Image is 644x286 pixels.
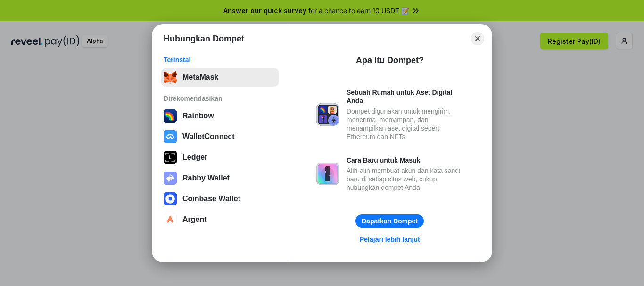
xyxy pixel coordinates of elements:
[164,192,177,205] img: svg+xml,%3Csvg%20width%3D%2228%22%20height%3D%2228%22%20viewBox%3D%220%200%2028%2028%22%20fill%3D...
[164,213,177,226] img: svg+xml,%3Csvg%20width%3D%2228%22%20height%3D%2228%22%20viewBox%3D%220%200%2028%2028%22%20fill%3D...
[161,169,279,188] button: Rabby Wallet
[182,73,218,82] div: MetaMask
[161,189,279,208] button: Coinbase Wallet
[347,88,463,105] div: Sebuah Rumah untuk Aset Digital Anda
[182,153,207,162] div: Ledger
[164,33,244,44] h1: Hubungkan Dompet
[362,217,418,225] div: Dapatkan Dompet
[316,163,339,185] img: svg+xml,%3Csvg%20xmlns%3D%22http%3A%2F%2Fwww.w3.org%2F2000%2Fsvg%22%20fill%3D%22none%22%20viewBox...
[355,214,424,228] button: Dapatkan Dompet
[164,172,177,185] img: svg+xml,%3Csvg%20xmlns%3D%22http%3A%2F%2Fwww.w3.org%2F2000%2Fsvg%22%20fill%3D%22none%22%20viewBox...
[161,106,279,125] button: Rainbow
[182,112,214,120] div: Rainbow
[347,166,463,192] div: Alih-alih membuat akun dan kata sandi baru di setiap situs web, cukup hubungkan dompet Anda.
[182,215,207,224] div: Argent
[182,174,230,182] div: Rabby Wallet
[161,127,279,146] button: WalletConnect
[360,235,420,244] div: Pelajari lebih lanjut
[182,195,240,203] div: Coinbase Wallet
[356,55,424,66] div: Apa itu Dompet?
[182,132,235,141] div: WalletConnect
[164,71,177,84] img: svg+xml;base64,PHN2ZyB3aWR0aD0iMzUiIGhlaWdodD0iMzQiIHZpZXdCb3g9IjAgMCAzNSAzNCIgZmlsbD0ibm9uZSIgeG...
[164,151,177,164] img: svg+xml,%3Csvg%20xmlns%3D%22http%3A%2F%2Fwww.w3.org%2F2000%2Fsvg%22%20width%3D%2228%22%20height%3...
[471,32,484,45] button: Close
[164,109,177,123] img: svg+xml,%3Csvg%20width%3D%22120%22%20height%3D%22120%22%20viewBox%3D%220%200%20120%20120%22%20fil...
[161,68,279,87] button: MetaMask
[161,210,279,229] button: Argent
[347,107,463,141] div: Dompet digunakan untuk mengirim, menerima, menyimpan, dan menampilkan aset digital seperti Ethere...
[354,233,426,245] a: Pelajari lebih lanjut
[161,148,279,167] button: Ledger
[164,130,177,143] img: svg+xml,%3Csvg%20width%3D%2228%22%20height%3D%2228%22%20viewBox%3D%220%200%2028%2028%22%20fill%3D...
[347,156,463,164] div: Cara Baru untuk Masuk
[164,56,276,64] div: Terinstal
[164,94,276,103] div: Direkomendasikan
[316,103,339,126] img: svg+xml,%3Csvg%20xmlns%3D%22http%3A%2F%2Fwww.w3.org%2F2000%2Fsvg%22%20fill%3D%22none%22%20viewBox...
